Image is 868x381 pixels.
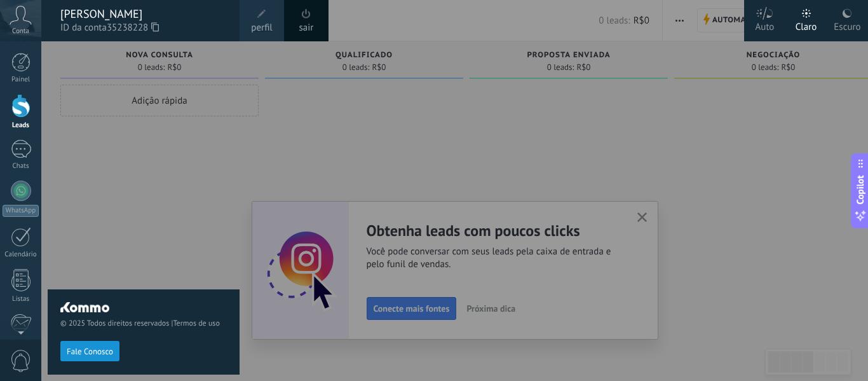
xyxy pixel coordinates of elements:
div: [PERSON_NAME] [60,7,227,21]
span: perfil [251,21,272,35]
div: Painel [3,76,39,84]
span: Conta [12,27,29,36]
div: Leads [3,121,39,130]
div: Calendário [3,251,39,259]
span: Copilot [854,175,867,204]
a: sair [299,21,314,35]
span: ID da conta [60,21,227,35]
span: © 2025 Todos direitos reservados | [60,319,227,328]
div: Listas [3,295,39,303]
div: Chats [3,162,39,170]
span: Fale Conosco [67,347,113,356]
div: Auto [756,8,775,41]
a: Termos de uso [173,319,219,328]
button: Fale Conosco [60,341,119,361]
div: WhatsApp [3,205,39,217]
div: Escuro [834,8,860,41]
span: 35238228 [107,21,159,35]
div: Claro [796,8,817,41]
a: Fale Conosco [60,346,119,356]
